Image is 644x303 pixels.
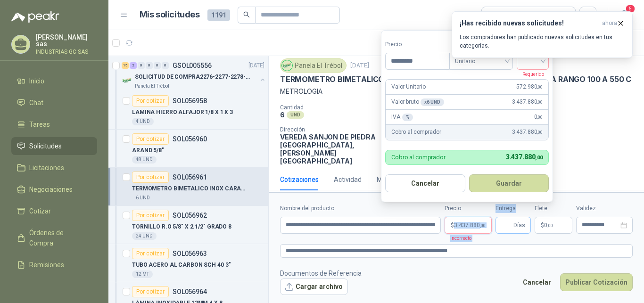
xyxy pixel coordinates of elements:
div: 48 UND [132,156,157,164]
div: Cotizaciones [280,174,319,185]
p: METROLOGIA [280,86,633,97]
span: Negociaciones [29,184,73,195]
span: Inicio [29,76,44,86]
button: Cancelar [518,273,556,291]
p: Requerido [517,70,544,78]
div: 12 MT [132,270,153,278]
p: INDUSTRIAS GC SAS [36,49,97,55]
div: 15 [122,62,129,69]
a: Por cotizarSOL056963TUBO ACERO AL CARBON SCH 40 3"12 MT [108,244,268,282]
div: 0 [138,62,145,69]
p: [DATE] [248,61,264,70]
p: 6 [280,111,285,119]
p: Documentos de Referencia [280,268,362,278]
span: Órdenes de Compra [29,228,88,248]
button: Publicar Cotización [560,273,633,291]
label: Flete [535,204,572,213]
span: ,00 [537,84,543,90]
span: Días [513,217,525,233]
p: VEREDA SANJON DE PIEDRA [GEOGRAPHIC_DATA] , [PERSON_NAME][GEOGRAPHIC_DATA] [280,133,384,165]
p: SOL056964 [173,288,207,295]
p: Cobro al comprador [391,128,441,137]
p: TORNILLO R.O 5/8" X 2.1/2" GRADO 8 [132,222,231,231]
div: Panela El Trébol [280,58,347,73]
span: 0 [544,222,553,228]
a: Por cotizarSOL056961TERMOMETRO BIMETALICO INOX CARACTULA 6" CONEXIÓN 1/2 TRASERA RANGO 100 A 550 ... [108,168,268,206]
p: $ 0,00 [535,217,572,234]
div: Actividad [334,174,362,185]
p: $3.437.880,00 [445,217,492,234]
p: Cobro al comprador [391,154,446,160]
div: Por cotizar [132,286,169,297]
span: Tareas [29,119,50,130]
button: 5 [616,7,633,24]
img: Logo peakr [11,11,59,23]
button: Cancelar [385,174,465,192]
span: Licitaciones [29,163,64,173]
span: 3.437.880 [512,128,543,137]
span: 5 [625,4,636,13]
span: 3.437.880 [512,98,543,106]
p: [DATE] [350,61,369,70]
p: SOL056958 [173,98,207,104]
div: x 6 UND [421,98,444,106]
p: Cantidad [280,104,404,111]
a: Por cotizarSOL056958LAMINA HIERRO ALFAJOR 1/8 X 1 X 34 UND [108,91,268,130]
p: SOL056962 [173,212,207,219]
div: 24 UND [132,232,157,240]
span: ahora [602,19,617,27]
button: ¡Has recibido nuevas solicitudes!ahora Los compradores han publicado nuevas solicitudes en tus ca... [452,11,633,58]
span: ,00 [537,130,543,135]
p: Valor bruto [391,98,444,106]
p: Incorrecto [445,234,471,242]
div: Todas [487,10,507,20]
div: % [402,114,413,121]
div: 4 UND [132,118,154,125]
a: Tareas [11,115,97,133]
span: 3.437.880 [454,222,486,228]
label: Nombre del producto [280,204,441,213]
div: UND [287,111,304,119]
span: 1191 [207,9,230,21]
span: $ [541,222,544,228]
span: ,00 [537,115,543,120]
div: 0 [162,62,169,69]
a: Inicio [11,72,97,90]
p: TERMOMETRO BIMETALICO INOX CARACTULA 6" CONEXIÓN 1/2 TRASERA RANGO 100 A 550 C [280,74,631,84]
a: Negociaciones [11,180,97,198]
p: [PERSON_NAME] sas [36,34,97,47]
div: Por cotizar [132,172,169,183]
a: Remisiones [11,256,97,274]
span: ,00 [480,223,486,228]
a: Cotizar [11,202,97,220]
p: IVA [391,113,413,122]
p: Dirección [280,126,384,133]
a: Por cotizarSOL056962TORNILLO R.O 5/8" X 2.1/2" GRADO 824 UND [108,206,268,244]
span: Remisiones [29,260,64,270]
span: 3.437.880 [506,153,543,161]
p: Valor Unitario [391,82,426,91]
p: ARAND 5/8" [132,146,164,155]
a: Chat [11,94,97,112]
p: Los compradores han publicado nuevas solicitudes en tus categorías. [460,33,625,50]
span: Chat [29,98,43,108]
p: GSOL005556 [173,62,212,69]
a: Solicitudes [11,137,97,155]
p: SOL056961 [173,174,207,180]
a: Por cotizarSOL056960ARAND 5/8"48 UND [108,130,268,168]
p: TERMOMETRO BIMETALICO INOX CARACTULA 6" CONEXIÓN 1/2 TRASERA RANGO 100 A 550 C [132,184,249,193]
div: Por cotizar [132,210,169,221]
span: 572.980 [516,82,543,91]
span: search [243,11,250,18]
a: 15 2 0 0 0 0 GSOL005556[DATE] Company LogoSOLICITUD DE COMPRA2276-2277-2278-2284-2285-Panela El T... [122,60,266,90]
div: Por cotizar [132,133,169,145]
label: Entrega [495,204,531,213]
div: 0 [146,62,153,69]
div: Por cotizar [132,248,169,259]
p: SOL056960 [173,136,207,142]
span: ,00 [547,223,553,228]
span: 0 [534,113,543,122]
div: 0 [154,62,161,69]
p: LAMINA HIERRO ALFAJOR 1/8 X 1 X 3 [132,108,233,117]
p: TUBO ACERO AL CARBON SCH 40 3" [132,261,231,270]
